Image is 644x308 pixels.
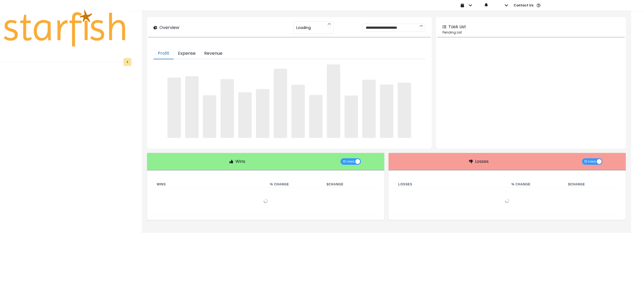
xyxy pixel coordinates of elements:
button: Revenue [200,48,227,59]
th: Wins [152,181,266,188]
span: ‌ [256,89,269,138]
span: ‌ [274,69,287,138]
span: ‌ [345,96,358,138]
th: % Change [266,181,322,188]
span: 10 rows [343,158,354,165]
span: ‌ [167,78,181,138]
span: ‌ [380,85,393,138]
button: Expense [174,48,200,59]
p: Losses [475,158,489,165]
span: ‌ [398,83,411,138]
th: $ Change [322,181,379,188]
th: Losses [394,181,507,188]
p: Wins [235,158,245,165]
span: ‌ [238,92,252,138]
span: ‌ [362,80,376,138]
p: Pending List [442,30,619,35]
button: Profit [153,48,174,59]
span: Loading [296,22,311,33]
p: Overview [159,24,179,31]
span: ‌ [221,79,234,138]
span: ‌ [203,95,216,138]
th: $ Change [564,181,620,188]
span: 10 rows [584,158,596,165]
span: ‌ [327,64,340,138]
span: ‌ [291,85,305,138]
span: ‌ [309,95,323,138]
span: ‌ [185,76,199,138]
th: % Change [507,181,564,188]
p: Task List [448,24,466,30]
